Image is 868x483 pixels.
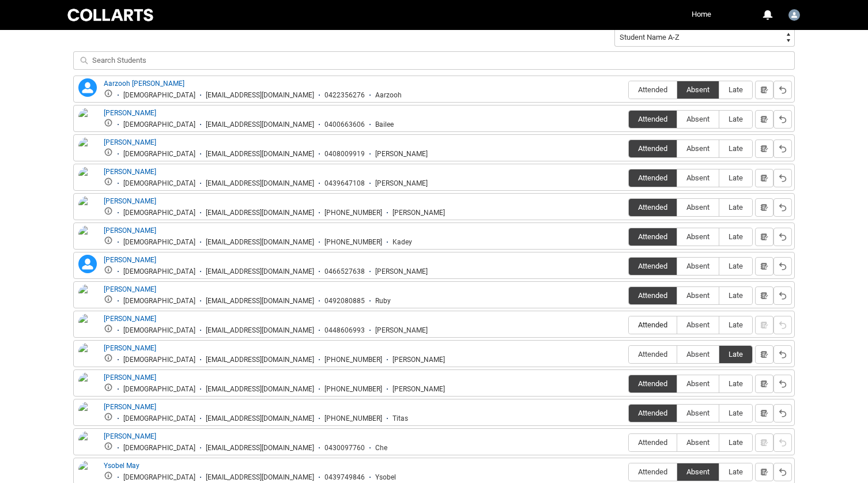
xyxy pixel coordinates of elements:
button: Reset [773,375,792,393]
span: Absent [677,262,719,270]
div: 0430097760 [324,444,365,452]
div: [EMAIL_ADDRESS][DOMAIN_NAME] [206,473,314,482]
span: Attended [629,291,677,300]
div: [DEMOGRAPHIC_DATA] [123,179,195,188]
img: Vonnie Powers [78,431,97,456]
button: Reset [773,169,792,187]
span: Late [719,232,752,241]
button: Reset [773,345,792,364]
img: Ruby Evele [78,284,97,310]
span: Absent [677,467,719,476]
div: 0492080885 [324,297,365,305]
span: Absent [677,350,719,359]
a: [PERSON_NAME] [104,227,156,235]
img: Seth Barker [78,314,97,339]
a: [PERSON_NAME] [104,373,156,382]
div: [DEMOGRAPHIC_DATA] [123,209,195,217]
span: Absent [677,173,719,182]
div: [PERSON_NAME] [393,385,445,394]
div: [EMAIL_ADDRESS][DOMAIN_NAME] [206,120,314,129]
a: [PERSON_NAME] [104,256,156,264]
span: Late [719,262,752,270]
div: [DEMOGRAPHIC_DATA] [123,238,195,247]
span: Attended [629,85,677,94]
lightning-icon: Nathania Suryanto [78,255,97,273]
img: Bailee Kemp [78,108,97,133]
button: Notes [755,110,773,129]
div: [EMAIL_ADDRESS][DOMAIN_NAME] [206,238,314,247]
button: Notes [755,139,773,158]
button: Notes [755,375,773,393]
img: Emma.Valente [788,9,800,21]
span: Late [719,438,752,447]
div: [DEMOGRAPHIC_DATA] [123,267,195,276]
div: [EMAIL_ADDRESS][DOMAIN_NAME] [206,297,314,305]
a: Ysobel May [104,462,139,470]
div: [EMAIL_ADDRESS][DOMAIN_NAME] [206,91,314,100]
div: [EMAIL_ADDRESS][DOMAIN_NAME] [206,179,314,188]
div: [PERSON_NAME] [375,267,428,276]
span: Late [719,144,752,153]
div: 0422356276 [324,91,365,100]
button: Reset [773,110,792,129]
span: Absent [677,320,719,329]
div: [DEMOGRAPHIC_DATA] [123,150,195,159]
div: [DEMOGRAPHIC_DATA] [123,385,195,394]
div: 0439749846 [324,473,365,482]
div: [PERSON_NAME] [375,326,428,335]
img: Titas Dulke [78,402,97,427]
div: [EMAIL_ADDRESS][DOMAIN_NAME] [206,414,314,423]
div: [PERSON_NAME] [375,150,428,159]
div: Ysobel [375,473,396,482]
img: Kadey McIntosh [78,225,97,251]
div: [PHONE_NUMBER] [324,414,382,423]
button: Reset [773,433,792,452]
span: Attended [629,467,677,476]
a: [PERSON_NAME] [104,168,156,176]
span: Attended [629,232,677,241]
img: Steven Gumardi [78,343,97,368]
div: [DEMOGRAPHIC_DATA] [123,91,195,100]
div: [EMAIL_ADDRESS][DOMAIN_NAME] [206,209,314,217]
div: [EMAIL_ADDRESS][DOMAIN_NAME] [206,267,314,276]
div: 0408009919 [324,150,365,159]
button: Reset [773,286,792,305]
button: Reset [773,404,792,422]
span: Late [719,409,752,417]
a: [PERSON_NAME] [104,197,156,205]
a: [PERSON_NAME] [104,344,156,352]
button: Notes [755,169,773,187]
span: Absent [677,379,719,388]
span: Absent [677,291,719,300]
div: 0448606993 [324,326,365,335]
span: Absent [677,409,719,417]
button: Reset [773,463,792,481]
span: Late [719,467,752,476]
button: Notes [755,345,773,364]
img: Theresa Gunarso [78,372,97,398]
a: [PERSON_NAME] [104,109,156,117]
span: Attended [629,262,677,270]
span: Absent [677,232,719,241]
div: [PERSON_NAME] [393,209,445,217]
div: Che [375,444,387,452]
span: Attended [629,203,677,212]
span: Absent [677,85,719,94]
span: Late [719,173,752,182]
span: Attended [629,350,677,359]
a: Aarzooh [PERSON_NAME] [104,80,184,88]
div: [DEMOGRAPHIC_DATA] [123,356,195,364]
div: [PHONE_NUMBER] [324,209,382,217]
button: Reset [773,228,792,246]
div: 0439647108 [324,179,365,188]
span: Attended [629,320,677,329]
div: [PERSON_NAME] [375,179,428,188]
lightning-icon: Aarzooh Jha [78,78,97,97]
div: Ruby [375,297,391,305]
span: Late [719,350,752,359]
div: [DEMOGRAPHIC_DATA] [123,473,195,482]
span: Attended [629,438,677,447]
button: Notes [755,81,773,99]
span: Absent [677,438,719,447]
button: Notes [755,404,773,422]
